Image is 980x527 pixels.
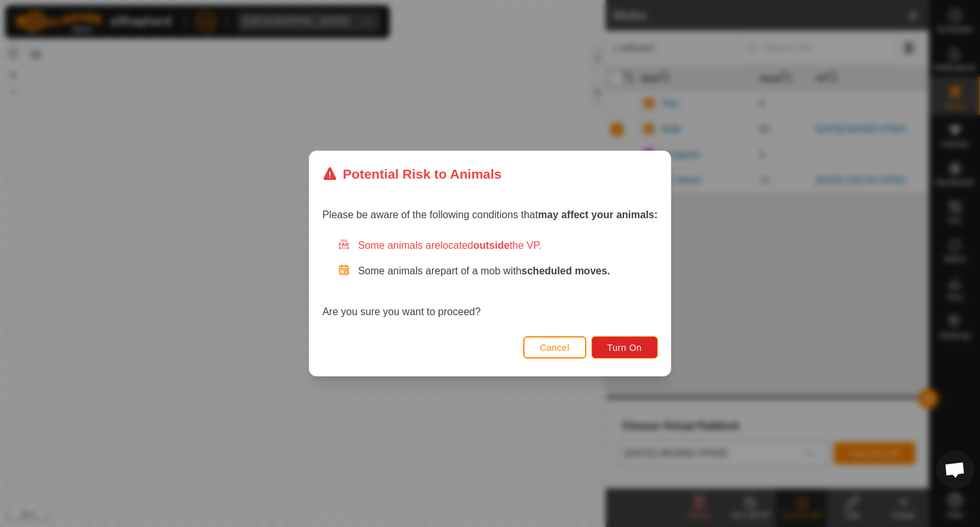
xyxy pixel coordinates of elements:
[473,240,510,251] strong: outside
[538,209,658,220] strong: may affect your animals:
[591,336,658,359] button: Turn On
[440,265,610,276] span: part of a mob with
[936,450,974,489] a: Open chat
[521,265,610,276] strong: scheduled moves.
[338,238,658,253] div: Some animals are
[440,240,542,251] span: located the VP.
[540,343,570,353] span: Cancel
[523,336,586,359] button: Cancel
[322,164,501,184] div: Potential Risk to Animals
[358,263,658,279] p: Some animals are
[322,238,658,320] div: Are you sure you want to proceed?
[607,343,642,353] span: Turn On
[322,209,658,220] span: Please be aware of the following conditions that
